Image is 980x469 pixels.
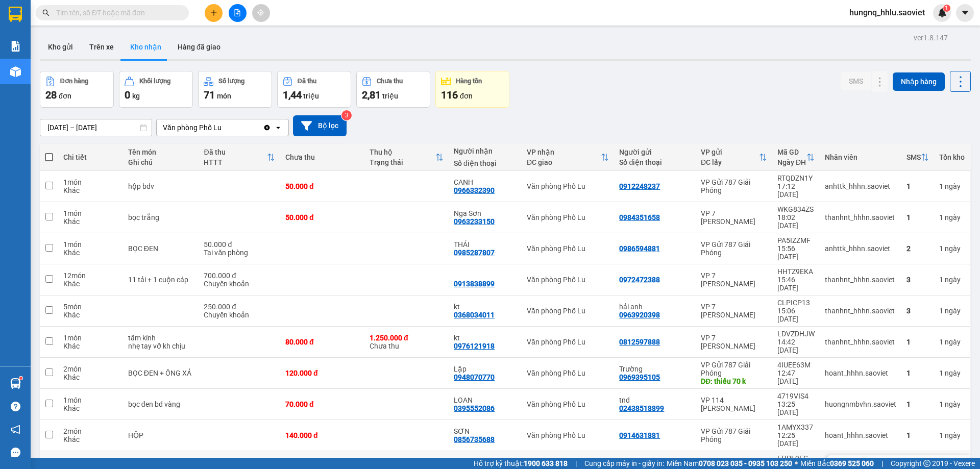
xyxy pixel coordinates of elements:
div: WKG834ZS [777,205,815,213]
div: bọc đen bd vàng [128,400,194,408]
span: Hỗ trợ kỹ thuật: [474,458,568,469]
button: Bộ lọc [293,115,347,136]
span: triệu [303,92,319,100]
div: 70.000 đ [285,400,359,408]
sup: 1 [19,377,22,380]
div: Mã GD [777,148,806,156]
div: 1 món [63,396,118,404]
strong: 0708 023 035 - 0935 103 250 [699,459,792,467]
div: Khác [63,217,118,226]
th: Toggle SortBy [522,144,614,171]
div: Văn phòng Phố Lu [527,276,609,284]
div: VP Gửi 787 Giải Phóng [701,240,767,257]
span: caret-down [961,8,970,17]
span: file-add [234,9,241,16]
div: hộp bdv [128,182,194,190]
div: 250.000 đ [204,303,275,311]
div: 11 tải + 1 cuộn cáp [128,276,194,284]
div: 2 món [63,365,118,373]
div: Tên món [128,148,194,156]
div: hoant_hhhn.saoviet [825,369,896,377]
div: 15:56 [DATE] [777,244,815,261]
div: 0969395105 [619,373,660,381]
div: Văn phòng Phố Lu [527,244,609,253]
span: | [881,458,883,469]
div: Số điện thoại [454,159,517,167]
div: 5 món [63,303,118,311]
span: 0 [125,89,130,101]
div: Số lượng [218,78,244,85]
span: copyright [923,460,930,467]
sup: 3 [341,110,352,120]
div: Thu hộ [370,148,435,156]
th: Toggle SortBy [901,144,934,171]
div: 0856735688 [454,435,495,443]
div: ĐC lấy [701,158,759,166]
img: icon-new-feature [938,8,947,17]
div: 0395552086 [454,404,495,412]
span: 2,81 [362,89,381,101]
div: RTQDZN1Y [777,174,815,182]
div: Đã thu [204,148,267,156]
div: Chưa thu [377,78,403,85]
div: 1 [939,307,965,315]
span: hungnq_hhlu.saoviet [841,6,933,19]
input: Select a date range. [40,119,152,136]
div: Tại văn phòng [204,249,275,257]
div: 700.000 đ [204,271,275,280]
span: ⚪️ [795,461,798,465]
div: 02438518899 [619,404,664,412]
div: 4IUEE63M [777,361,815,369]
div: 1 [939,213,965,221]
img: warehouse-icon [10,378,21,389]
button: plus [205,4,223,22]
div: 1 [906,338,929,346]
span: Cung cấp máy in - giấy in: [584,458,664,469]
div: Khác [63,342,118,350]
div: VP 7 [PERSON_NAME] [701,334,767,350]
div: 0972472388 [619,276,660,284]
div: THÁI [454,240,517,249]
span: ngày [945,307,961,315]
div: 120.000 đ [285,369,359,377]
div: LOAN [454,396,517,404]
div: Số điện thoại [619,158,691,166]
div: BỌC ĐEN [128,244,194,253]
div: VP Gửi 787 Giải Phóng [701,361,767,377]
div: 0963920398 [619,311,660,319]
span: 28 [45,89,57,101]
span: ngày [945,369,961,377]
span: ngày [945,338,961,346]
div: 80.000 đ [285,338,359,346]
span: notification [11,425,20,434]
div: bọc trắng [128,213,194,221]
div: 1 [906,369,929,377]
div: 1.250.000 đ [370,334,444,342]
div: 1 [906,431,929,439]
div: VP 7 [PERSON_NAME] [701,209,767,226]
div: 50.000 đ [285,182,359,190]
div: Văn phòng Phố Lu [527,307,609,315]
span: ngày [945,213,961,221]
div: BỌC ĐEN + ỐNG XẢ [128,369,194,377]
div: CLPICP13 [777,299,815,307]
img: solution-icon [10,41,21,52]
div: HHTZ9EKA [777,267,815,276]
span: message [11,448,20,457]
div: 0966332390 [454,186,495,194]
div: Ghi chú [128,158,194,166]
button: Đã thu1,44 triệu [277,71,351,108]
img: logo-vxr [9,7,22,22]
div: Người nhận [454,147,517,155]
div: VP Gửi 787 Giải Phóng [701,427,767,443]
strong: 1900 633 818 [524,459,568,467]
div: Chưa thu [370,334,444,350]
span: search [42,9,50,16]
span: Miền Nam [667,458,792,469]
div: 1 [939,182,965,190]
div: Khác [63,249,118,257]
span: 116 [441,89,458,101]
div: 1 [939,338,965,346]
span: aim [257,9,264,16]
span: ngày [945,276,961,284]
